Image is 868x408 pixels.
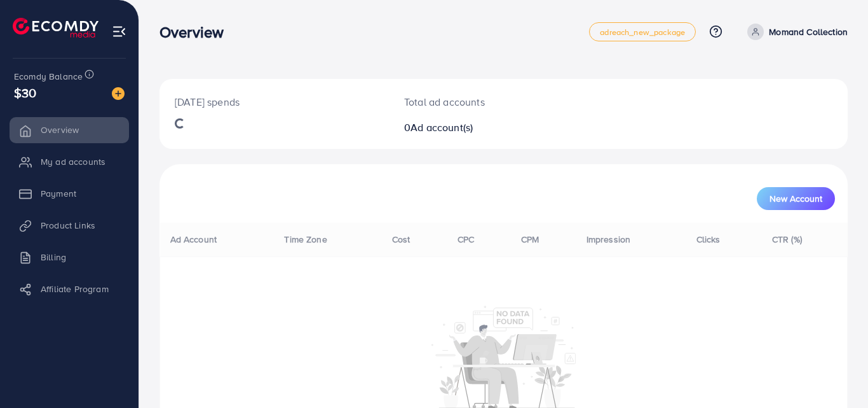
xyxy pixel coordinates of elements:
[13,18,98,38] img: logo
[410,120,473,134] span: Ad account(s)
[742,24,848,40] a: Momand Collection
[600,28,685,36] span: adreach_new_package
[757,187,835,210] button: New Account
[112,24,126,39] img: menu
[14,83,36,102] span: $30
[770,194,822,203] span: New Account
[769,24,848,39] p: Momand Collection
[159,23,234,41] h3: Overview
[589,22,696,41] a: adreach_new_package
[14,70,83,83] span: Ecomdy Balance
[112,87,125,100] img: image
[404,94,546,109] p: Total ad accounts
[175,94,374,109] p: [DATE] spends
[404,122,546,134] h2: 0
